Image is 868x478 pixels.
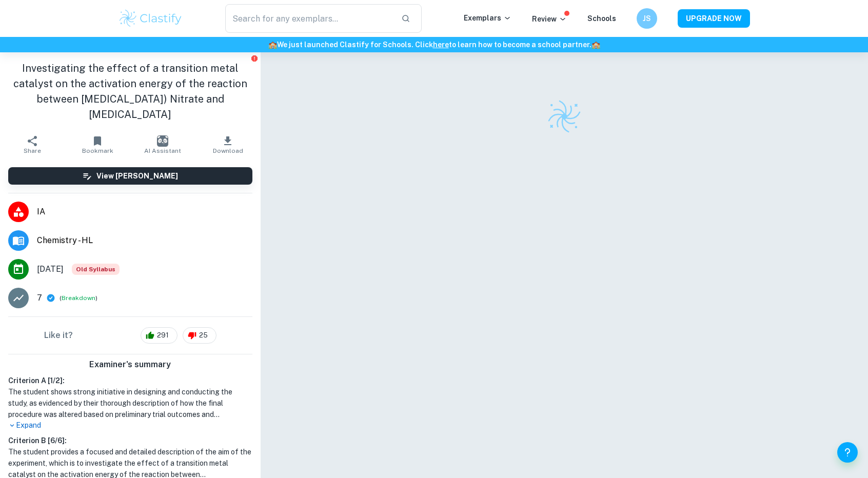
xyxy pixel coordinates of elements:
span: AI Assistant [144,147,181,154]
button: JS [637,8,657,29]
h6: JS [641,13,653,24]
span: ( ) [60,293,97,303]
a: Schools [587,14,616,23]
div: 291 [141,327,177,344]
h1: Investigating the effect of a transition metal catalyst on the activation energy of the reaction ... [8,61,252,122]
h6: View [PERSON_NAME] [96,170,178,182]
span: Old Syllabus [72,264,120,275]
span: Bookmark [82,147,113,154]
h6: Examiner's summary [4,358,257,371]
span: IA [37,206,252,218]
h6: Criterion B [ 6 / 6 ]: [8,435,252,446]
p: Exemplars [464,12,511,24]
p: Review [532,13,567,25]
input: Search for any exemplars... [225,4,393,33]
h1: The student shows strong initiative in designing and conducting the study, as evidenced by their ... [8,386,252,420]
button: Download [195,130,261,159]
span: 🏫 [268,41,277,49]
span: [DATE] [37,263,64,275]
div: 25 [183,327,216,344]
p: Expand [8,420,252,431]
span: 25 [193,330,213,341]
button: Breakdown [62,293,95,303]
span: Download [213,147,243,154]
h6: Like it? [44,329,73,342]
img: Clastify logo [546,98,582,134]
img: Clastify logo [118,8,183,29]
button: Report issue [251,54,259,62]
span: Chemistry - HL [37,234,252,247]
span: 291 [151,330,174,341]
h6: Criterion A [ 1 / 2 ]: [8,375,252,386]
span: Share [24,147,41,154]
button: View [PERSON_NAME] [8,167,252,185]
img: AI Assistant [157,135,168,147]
button: UPGRADE NOW [678,9,750,28]
button: AI Assistant [130,130,195,159]
h6: We just launched Clastify for Schools. Click to learn how to become a school partner. [2,39,866,50]
button: Help and Feedback [837,442,858,463]
button: Bookmark [65,130,130,159]
a: here [433,41,449,49]
span: 🏫 [591,41,600,49]
div: Starting from the May 2025 session, the Chemistry IA requirements have changed. It's OK to refer ... [72,264,120,275]
p: 7 [37,292,42,304]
